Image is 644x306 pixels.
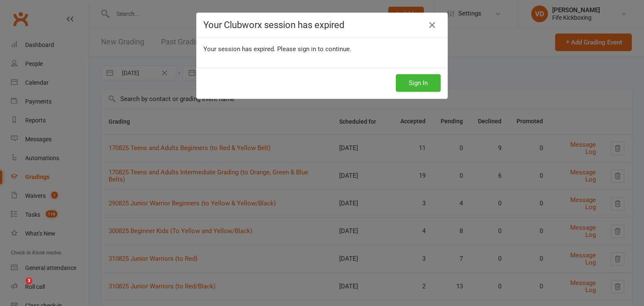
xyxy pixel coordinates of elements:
span: 3 [26,277,32,284]
h4: Your Clubworx session has expired [203,20,441,30]
a: Close [426,18,439,32]
iframe: Intercom live chat [8,277,29,298]
button: Sign In [396,74,441,92]
span: Your session has expired. Please sign in to continue. [203,45,351,53]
